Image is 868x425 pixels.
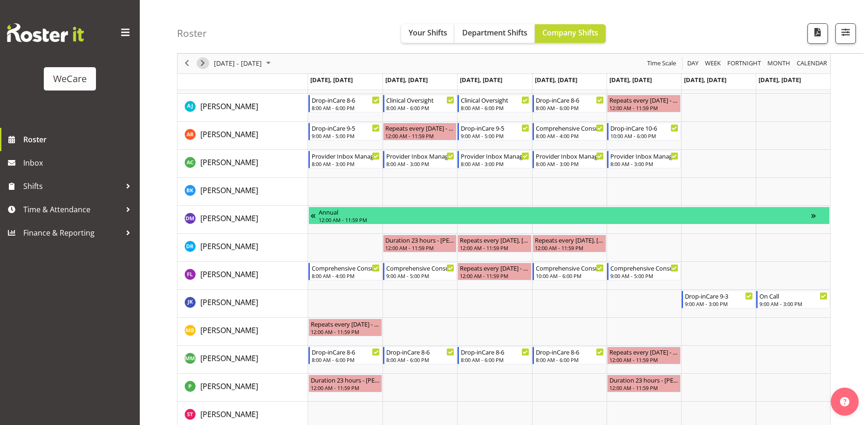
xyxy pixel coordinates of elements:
[200,101,258,111] span: [PERSON_NAME]
[542,28,598,38] span: Company Shifts
[536,356,604,363] div: 8:00 AM - 6:00 PM
[461,151,529,160] div: Provider Inbox Management
[607,151,681,168] div: Andrew Casburn"s event - Provider Inbox Management Begin From Friday, October 17, 2025 at 8:00:00...
[461,347,529,356] div: Drop-inCare 8-6
[461,104,529,111] div: 8:00 AM - 6:00 PM
[766,58,792,70] button: Timeline Month
[386,263,454,272] div: Comprehensive Consult 9-5
[312,132,380,139] div: 9:00 AM - 5:00 PM
[195,54,211,73] div: next period
[311,384,380,391] div: 12:00 AM - 11:59 PM
[535,244,604,251] div: 12:00 AM - 11:59 PM
[178,234,308,262] td: Deepti Raturi resource
[178,94,308,122] td: AJ Jones resource
[200,409,258,420] a: [PERSON_NAME]
[386,104,454,111] div: 8:00 AM - 6:00 PM
[460,235,529,244] div: Repeats every [DATE], [DATE] - [PERSON_NAME]
[319,216,811,223] div: 12:00 AM - 11:59 PM
[23,226,121,240] span: Finance & Reporting
[311,375,380,384] div: Duration 23 hours - [PERSON_NAME]
[178,150,308,178] td: Andrew Casburn resource
[682,291,755,308] div: John Ko"s event - Drop-inCare 9-3 Begin From Saturday, October 18, 2025 at 9:00:00 AM GMT+13:00 E...
[796,58,828,70] span: calendar
[460,244,529,251] div: 12:00 AM - 11:59 PM
[609,375,678,384] div: Duration 23 hours - [PERSON_NAME]
[385,76,428,84] span: [DATE], [DATE]
[533,123,606,140] div: Andrea Ramirez"s event - Comprehensive Consult 8-4 Begin From Thursday, October 16, 2025 at 8:00:...
[385,244,454,251] div: 12:00 AM - 11:59 PM
[308,263,382,280] div: Felize Lacson"s event - Comprehensive Consult 8-4 Begin From Monday, October 13, 2025 at 8:00:00 ...
[835,23,856,44] button: Filter Shifts
[200,185,258,195] span: [PERSON_NAME]
[535,24,606,43] button: Company Shifts
[795,58,829,70] button: Month
[685,291,753,300] div: Drop-inCare 9-3
[766,58,791,70] span: Month
[178,262,308,290] td: Felize Lacson resource
[458,95,531,112] div: AJ Jones"s event - Clinical Oversight Begin From Wednesday, October 15, 2025 at 8:00:00 AM GMT+13...
[726,58,763,70] button: Fortnight
[536,151,604,160] div: Provider Inbox Management
[536,160,604,167] div: 8:00 AM - 3:00 PM
[535,235,604,244] div: Repeats every [DATE], [DATE] - [PERSON_NAME]
[533,95,606,112] div: AJ Jones"s event - Drop-inCare 8-6 Begin From Thursday, October 16, 2025 at 8:00:00 AM GMT+13:00 ...
[310,76,353,84] span: [DATE], [DATE]
[458,263,531,280] div: Felize Lacson"s event - Repeats every wednesday - Felize Lacson Begin From Wednesday, October 15,...
[535,76,577,84] span: [DATE], [DATE]
[386,95,454,105] div: Clinical Oversight
[458,235,531,252] div: Deepti Raturi"s event - Repeats every wednesday, thursday - Deepti Raturi Begin From Wednesday, O...
[312,123,380,132] div: Drop-inCare 9-5
[181,58,193,70] button: Previous
[609,384,678,391] div: 12:00 AM - 11:59 PM
[610,160,678,167] div: 8:00 AM - 3:00 PM
[385,235,454,244] div: Duration 23 hours - [PERSON_NAME]
[536,263,604,272] div: Comprehensive Consult 10-6
[312,272,380,279] div: 8:00 AM - 4:00 PM
[200,157,258,167] span: [PERSON_NAME]
[383,347,457,364] div: Matthew Mckenzie"s event - Drop-inCare 8-6 Begin From Tuesday, October 14, 2025 at 8:00:00 AM GMT...
[200,129,258,140] a: [PERSON_NAME]
[178,206,308,234] td: Deepti Mahajan resource
[200,381,258,391] span: [PERSON_NAME]
[646,58,677,70] span: Time Scale
[386,272,454,279] div: 9:00 AM - 5:00 PM
[386,151,454,160] div: Provider Inbox Management
[536,347,604,356] div: Drop-inCare 8-6
[385,123,454,132] div: Repeats every [DATE] - [PERSON_NAME]
[312,151,380,160] div: Provider Inbox Management
[23,132,135,146] span: Roster
[607,263,681,280] div: Felize Lacson"s event - Comprehensive Consult 9-5 Begin From Friday, October 17, 2025 at 9:00:00 ...
[308,347,382,364] div: Matthew Mckenzie"s event - Drop-inCare 8-6 Begin From Monday, October 13, 2025 at 8:00:00 AM GMT+...
[200,241,258,252] a: [PERSON_NAME]
[704,58,723,70] button: Timeline Week
[308,123,382,140] div: Andrea Ramirez"s event - Drop-inCare 9-5 Begin From Monday, October 13, 2025 at 9:00:00 AM GMT+13...
[308,319,382,336] div: Matthew Brewer"s event - Repeats every monday - Matthew Brewer Begin From Monday, October 13, 202...
[385,132,454,139] div: 12:00 AM - 11:59 PM
[646,58,678,70] button: Time Scale
[312,347,380,356] div: Drop-inCare 8-6
[607,123,681,140] div: Andrea Ramirez"s event - Drop-inCare 10-6 Begin From Friday, October 17, 2025 at 10:00:00 AM GMT+...
[386,160,454,167] div: 8:00 AM - 3:00 PM
[458,151,531,168] div: Andrew Casburn"s event - Provider Inbox Management Begin From Wednesday, October 15, 2025 at 8:00...
[533,151,606,168] div: Andrew Casburn"s event - Provider Inbox Management Begin From Thursday, October 16, 2025 at 8:00:...
[200,297,258,307] span: [PERSON_NAME]
[686,58,699,70] span: Day
[533,263,606,280] div: Felize Lacson"s event - Comprehensive Consult 10-6 Begin From Thursday, October 16, 2025 at 10:00...
[308,95,382,112] div: AJ Jones"s event - Drop-inCare 8-6 Begin From Monday, October 13, 2025 at 8:00:00 AM GMT+13:00 En...
[455,24,535,43] button: Department Shifts
[178,374,308,402] td: Pooja Prabhu resource
[383,95,457,112] div: AJ Jones"s event - Clinical Oversight Begin From Tuesday, October 14, 2025 at 8:00:00 AM GMT+13:0...
[759,76,801,84] span: [DATE], [DATE]
[458,123,531,140] div: Andrea Ramirez"s event - Drop-inCare 9-5 Begin From Wednesday, October 15, 2025 at 9:00:00 AM GMT...
[200,353,258,364] a: [PERSON_NAME]
[7,23,84,42] img: Rosterit website logo
[200,325,258,335] span: [PERSON_NAME]
[383,263,457,280] div: Felize Lacson"s event - Comprehensive Consult 9-5 Begin From Tuesday, October 14, 2025 at 9:00:00...
[383,235,457,252] div: Deepti Raturi"s event - Duration 23 hours - Deepti Raturi Begin From Tuesday, October 14, 2025 at...
[178,346,308,374] td: Matthew Mckenzie resource
[607,375,681,392] div: Pooja Prabhu"s event - Duration 23 hours - Pooja Prabhu Begin From Friday, October 17, 2025 at 12...
[383,151,457,168] div: Andrew Casburn"s event - Provider Inbox Management Begin From Tuesday, October 14, 2025 at 8:00:0...
[461,132,529,139] div: 9:00 AM - 5:00 PM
